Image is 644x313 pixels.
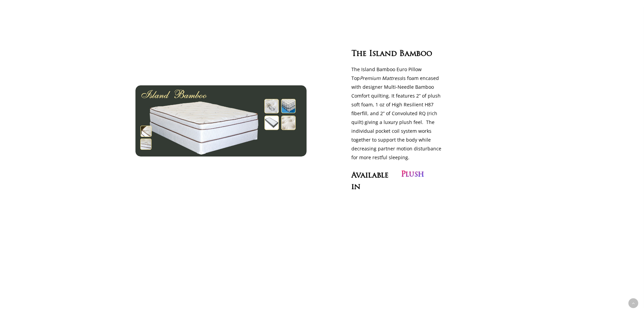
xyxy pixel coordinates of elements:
[351,169,399,192] h3: Available in
[369,50,397,59] span: Island
[351,171,389,180] span: Available
[360,75,402,81] em: Premium Mattress
[351,50,367,59] span: The
[401,169,424,181] h3: Plush
[351,65,447,162] p: The Island Bamboo Euro Pillow Top is foam encased with designer Multi-Needle Bamboo Comfort quilt...
[628,298,638,308] a: Back to top
[351,183,361,192] span: in
[399,50,432,59] span: Bamboo
[351,47,458,59] h3: The Island Bamboo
